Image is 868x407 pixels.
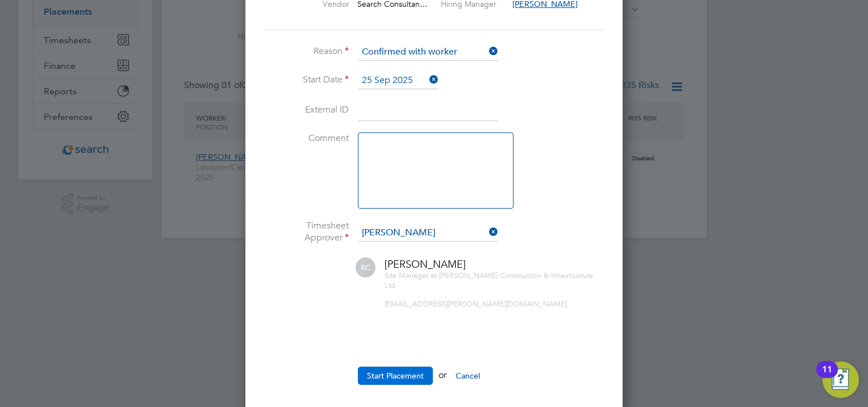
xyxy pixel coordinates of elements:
input: Select one [358,72,439,89]
input: Select one [358,44,498,61]
span: [EMAIL_ADDRESS][PERSON_NAME][DOMAIN_NAME] [385,299,567,309]
button: Start Placement [358,367,433,385]
li: or [264,367,604,396]
label: Start Date [264,74,349,86]
button: Open Resource Center, 11 new notifications [823,362,859,398]
span: Site Manager at [385,271,437,280]
div: 11 [822,369,832,384]
span: [PERSON_NAME] Construction & Infrastructure Ltd [385,271,593,290]
label: External ID [264,104,349,116]
label: Timesheet Approver [264,220,349,244]
label: Reason [264,45,349,57]
input: Search for... [358,225,498,242]
label: Comment [264,132,349,144]
span: [PERSON_NAME] [385,258,466,271]
span: RC [356,258,375,277]
button: Cancel [446,367,489,385]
